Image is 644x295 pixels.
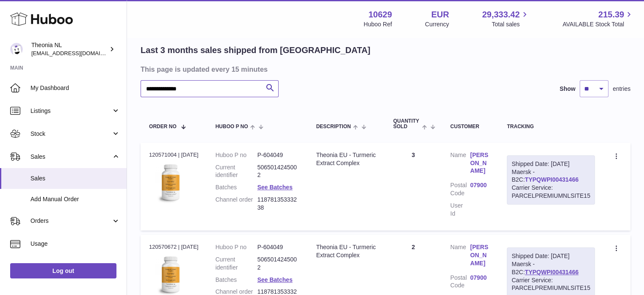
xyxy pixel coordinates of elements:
[393,118,420,129] span: Quantity Sold
[560,85,575,93] label: Show
[257,243,299,251] dd: P-604049
[450,181,470,197] dt: Postal Code
[30,240,120,248] span: Usage
[482,9,520,20] span: 29,333.42
[450,151,470,177] dt: Name
[31,41,108,57] div: Theonia NL
[30,153,111,161] span: Sales
[450,274,470,290] dt: Postal Code
[257,276,293,283] a: See Batches
[257,163,299,180] dd: 5065014245002
[216,163,257,180] dt: Current identifier
[511,276,590,292] div: Carrier Service: PARCELPREMIUMNLSITE15
[149,161,191,204] img: 106291725893031.jpg
[216,276,257,284] dt: Batches
[30,130,111,138] span: Stock
[316,243,376,259] div: Theonia EU - Turmeric Extract Complex
[470,151,490,175] a: [PERSON_NAME]
[141,65,628,74] h3: This page is updated every 15 minutes
[431,9,449,20] strong: EUR
[482,9,529,28] a: 29,333.42 Total sales
[216,256,257,272] dt: Current identifier
[450,124,490,129] div: Customer
[149,243,199,251] div: 120570672 | [DATE]
[31,50,124,56] span: [EMAIL_ADDRESS][DOMAIN_NAME]
[511,184,590,200] div: Carrier Service: PARCELPREMIUMNLSITE15
[216,196,257,212] dt: Channel order
[257,256,299,272] dd: 5065014245002
[30,195,120,203] span: Add Manual Order
[149,124,177,129] span: Order No
[525,176,578,183] a: TYPQWPI00431466
[30,107,111,115] span: Listings
[216,151,257,159] dt: Huboo P no
[385,143,442,230] td: 3
[511,252,590,260] div: Shipped Date: [DATE]
[149,151,199,159] div: 120571004 | [DATE]
[470,181,490,189] a: 07900
[613,85,630,93] span: entries
[511,160,590,168] div: Shipped Date: [DATE]
[364,20,392,28] div: Huboo Ref
[216,183,257,191] dt: Batches
[10,43,23,56] img: info@wholesomegoods.eu
[316,151,376,167] div: Theonia EU - Turmeric Extract Complex
[368,9,392,20] strong: 10629
[507,124,595,129] div: Tracking
[316,124,351,129] span: Description
[257,184,293,191] a: See Batches
[470,274,490,282] a: 07900
[525,269,578,275] a: TYPQWPI00431466
[216,243,257,251] dt: Huboo P no
[30,217,111,225] span: Orders
[507,155,595,205] div: Maersk - B2C:
[562,20,634,28] span: AVAILABLE Stock Total
[30,174,120,183] span: Sales
[257,196,299,212] dd: 11878135333238
[492,20,529,28] span: Total sales
[598,9,624,20] span: 215.39
[141,45,370,56] h2: Last 3 months sales shipped from [GEOGRAPHIC_DATA]
[450,202,470,218] dt: User Id
[425,20,449,28] div: Currency
[450,243,470,270] dt: Name
[216,124,248,129] span: Huboo P no
[10,263,116,278] a: Log out
[30,84,120,92] span: My Dashboard
[562,9,634,28] a: 215.39 AVAILABLE Stock Total
[470,243,490,267] a: [PERSON_NAME]
[257,151,299,159] dd: P-604049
